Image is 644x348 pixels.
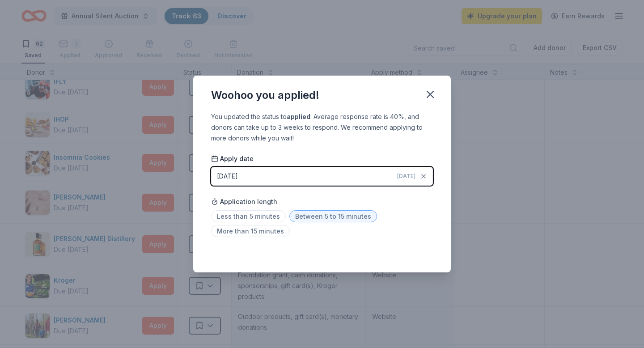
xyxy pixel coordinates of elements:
div: Woohoo you applied! [211,88,319,102]
span: Apply date [211,154,254,163]
span: Less than 5 minutes [211,210,286,222]
div: You updated the status to . Average response rate is 40%, and donors can take up to 3 weeks to re... [211,111,433,144]
span: [DATE] [397,173,415,180]
div: [DATE] [217,171,238,182]
b: applied [287,113,310,120]
button: [DATE][DATE] [211,167,433,186]
span: More than 15 minutes [211,225,290,237]
span: Application length [211,196,277,207]
span: Between 5 to 15 minutes [289,210,377,222]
